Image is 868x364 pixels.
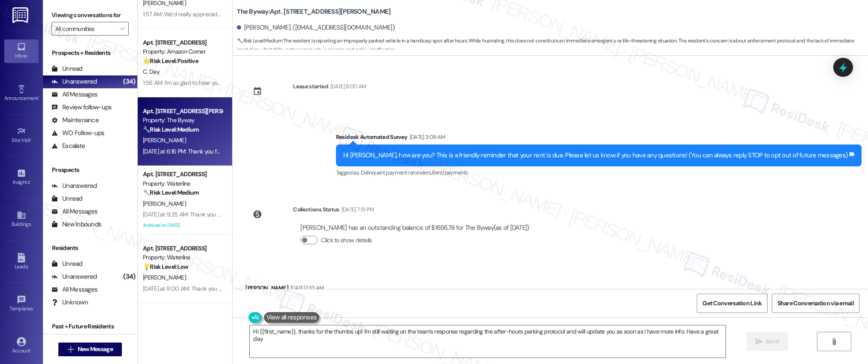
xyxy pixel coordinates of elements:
div: Unread [51,194,82,203]
a: Site Visit • [4,124,39,147]
div: Property: Waterline [143,253,222,262]
div: [DATE] at 6:16 PM: Thank you for your message. Our offices are currently closed, but we will cont... [143,147,668,155]
div: [DATE] 1:33 AM [288,283,324,292]
div: Residesk Automated Survey [336,132,862,144]
strong: 🔧 Risk Level: Medium [237,37,282,44]
span: [PERSON_NAME] [143,274,186,281]
strong: 🔧 Risk Level: Medium [143,126,199,133]
div: All Messages [51,285,97,294]
a: Templates • [4,292,39,316]
div: Archived on [DATE] [142,220,223,231]
div: Unread [51,64,82,73]
button: Send [747,332,788,351]
label: Viewing conversations for [51,9,129,22]
div: Unanswered [51,181,97,190]
div: Apt. [STREET_ADDRESS] [143,170,222,179]
span: • [30,178,31,184]
i:  [67,346,74,353]
div: Review follow-ups [51,103,112,112]
img: ResiDesk Logo [12,7,30,23]
div: Escalate [51,141,85,150]
button: New Message [58,343,122,356]
span: Rent/payments [432,169,468,176]
div: (34) [121,270,137,283]
div: 1:56 AM: I’m so glad to hear you’re happy with the maintenance outcome! Thank you for letting us ... [143,79,843,87]
span: Delinquent payment reminders , [361,169,432,176]
span: • [38,94,39,100]
strong: 🔧 Risk Level: Medium [143,189,199,196]
div: Unanswered [51,272,97,281]
b: The Byway: Apt. [STREET_ADDRESS][PERSON_NAME] [237,7,390,16]
span: : The resident is reporting an improperly parked vehicle in a handicap spot after hours. While fr... [237,36,868,55]
div: Lease started [293,82,328,91]
span: • [33,304,34,310]
a: Leads [4,250,39,274]
textarea: Hi {{first_name}}, thanks for the thumbs up! I'm still waiting on the team's response regarding t... [250,325,725,358]
span: [PERSON_NAME] [143,136,186,144]
a: Account [4,334,39,358]
a: Insights • [4,166,39,189]
div: [DATE] at 9:25 AM: Thank you for your message. Our offices are currently closed, but we will cont... [143,211,670,218]
span: • [31,136,32,142]
div: All Messages [51,207,97,216]
button: Get Conversation Link [697,294,767,313]
span: Share Conversation via email [777,299,854,308]
button: Share Conversation via email [772,294,859,313]
input: All communities [55,22,115,36]
div: Collections Status [293,205,339,214]
i:  [831,338,837,345]
div: Unanswered [51,77,97,86]
i:  [756,338,762,345]
div: [DATE] at 8:00 AM: Thank you for your message. Our offices are currently closed, but we will cont... [143,285,671,292]
span: Send [765,337,779,346]
strong: 💡 Risk Level: Low [143,263,188,271]
label: Click to show details [321,236,372,245]
div: Maintenance [51,116,99,125]
div: Prospects [43,165,137,174]
div: Apt. [STREET_ADDRESS][PERSON_NAME] [143,107,222,116]
div: Unknown [51,298,88,307]
div: Property: Amazon Corner [143,47,222,56]
i:  [120,25,124,32]
div: (34) [121,75,137,88]
div: Apt. [STREET_ADDRESS] [143,38,222,47]
div: Residents [43,244,137,253]
a: Buildings [4,208,39,231]
div: All Messages [51,90,97,99]
span: C. Day [143,68,160,75]
div: WO Follow-ups [51,129,104,138]
div: Past + Future Residents [43,322,137,331]
span: New Message [78,345,113,354]
span: Get Conversation Link [702,299,762,308]
strong: 🌟 Risk Level: Positive [143,57,198,65]
div: Property: The Byway [143,116,222,125]
span: [PERSON_NAME] [143,200,186,208]
div: Property: Waterline [143,179,222,188]
a: Inbox [4,39,39,63]
div: New Inbounds [51,220,101,229]
div: [PERSON_NAME]. ([EMAIL_ADDRESS][DOMAIN_NAME]) [237,23,395,32]
div: Hi [PERSON_NAME], how are you? This is a friendly reminder that your rent is due. Please let us k... [343,151,848,160]
div: [PERSON_NAME] [245,283,626,295]
div: Apt. [STREET_ADDRESS] [143,244,222,253]
div: Tagged as: [336,166,862,179]
div: [DATE] 3:09 AM [408,132,445,141]
div: [DATE] 7:13 PM [339,205,374,214]
div: [PERSON_NAME] has an outstanding balance of $1656.78 for The Byway (as of [DATE]) [300,223,529,232]
div: Prospects + Residents [43,48,137,57]
div: Unread [51,259,82,268]
div: [DATE] 8:00 AM [328,82,366,91]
